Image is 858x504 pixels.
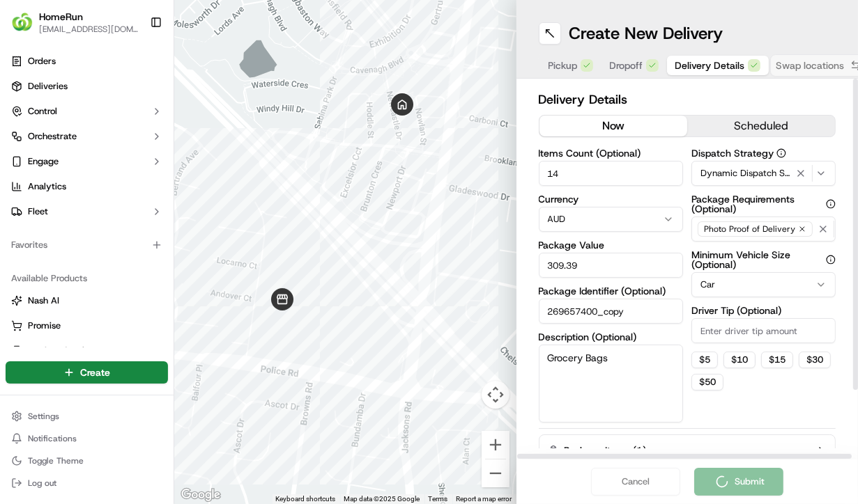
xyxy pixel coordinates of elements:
[276,494,336,504] button: Keyboard shortcuts
[691,352,718,368] button: $5
[539,332,683,342] label: Description (Optional)
[28,455,84,466] span: Toggle Theme
[429,495,448,503] a: Terms (opens in new tab)
[539,253,683,278] input: Enter package value
[539,240,683,250] label: Package Value
[761,352,793,368] button: $15
[6,451,168,471] button: Toggle Theme
[723,352,756,368] button: $10
[6,290,168,312] button: Nash AI
[80,365,110,379] span: Create
[6,407,168,426] button: Settings
[6,267,168,290] div: Available Products
[539,434,836,466] button: Package Items (1)
[6,473,168,493] button: Log out
[237,137,254,154] button: Start new chat
[14,14,42,42] img: Nash
[6,100,168,123] button: Control
[687,116,835,136] button: scheduled
[178,486,224,504] img: Google
[539,286,683,296] label: Package Identifier (Optional)
[6,429,168,448] button: Notifications
[6,234,168,256] div: Favorites
[28,205,48,218] span: Fleet
[6,340,168,362] button: Product Catalog
[691,161,836,186] button: Dynamic Dispatch Scheduled
[8,196,112,221] a: 📗Knowledge Base
[6,361,168,384] button: Create
[11,320,162,332] a: Promise
[549,58,578,72] span: Pickup
[28,80,68,93] span: Deliveries
[28,433,77,444] span: Notifications
[28,345,95,357] span: Product Catalog
[539,90,836,109] h2: Delivery Details
[11,345,162,357] a: Product Catalog
[132,202,224,216] span: API Documentation
[539,194,683,204] label: Currency
[28,55,56,68] span: Orders
[11,294,162,307] a: Nash AI
[28,411,59,422] span: Settings
[457,495,512,503] a: Report a map error
[6,50,168,72] a: Orders
[482,459,510,487] button: Zoom out
[28,130,77,143] span: Orchestrate
[700,167,792,180] span: Dynamic Dispatch Scheduled
[482,431,510,459] button: Zoom in
[14,203,25,214] div: 📗
[139,236,169,246] span: Pylon
[344,495,420,503] span: Map data ©2025 Google
[36,90,251,104] input: Got a question? Start typing here...
[610,58,643,72] span: Dropoff
[704,223,795,235] span: Photo Proof of Delivery
[28,320,61,332] span: Promise
[691,148,836,158] label: Dispatch Strategy
[569,22,723,45] h1: Create New Delivery
[539,116,687,136] button: now
[28,202,107,216] span: Knowledge Base
[6,200,168,223] button: Fleet
[28,294,59,307] span: Nash AI
[47,133,229,147] div: Start new chat
[6,175,168,198] a: Analytics
[539,299,683,324] input: Enter package identifier
[47,147,176,158] div: We're available if you need us!
[28,105,57,118] span: Control
[691,216,836,242] button: Photo Proof of Delivery
[539,161,683,186] input: Enter number of items
[565,443,647,457] label: Package Items ( 1 )
[28,180,66,193] span: Analytics
[799,352,831,368] button: $30
[539,148,683,158] label: Items Count (Optional)
[118,203,129,214] div: 💻
[14,56,254,78] p: Welcome 👋
[11,11,33,33] img: HomeRun
[776,148,786,158] button: Dispatch Strategy
[39,24,139,35] button: [EMAIL_ADDRESS][DOMAIN_NAME]
[14,133,39,158] img: 1736555255976-a54dd68f-1ca7-489b-9aae-adbdc363a1c4
[826,199,836,209] button: Package Requirements (Optional)
[6,315,168,337] button: Promise
[6,75,168,97] a: Deliveries
[39,10,83,24] button: HomeRun
[675,58,745,72] span: Delivery Details
[28,155,59,168] span: Engage
[826,255,836,265] button: Minimum Vehicle Size (Optional)
[6,150,168,173] button: Engage
[539,345,683,423] textarea: Grocery Bags
[112,196,229,221] a: 💻API Documentation
[98,235,169,246] a: Powered byPylon
[28,478,56,489] span: Log out
[6,6,144,39] button: HomeRunHomeRun[EMAIL_ADDRESS][DOMAIN_NAME]
[691,250,836,269] label: Minimum Vehicle Size (Optional)
[691,318,836,343] input: Enter driver tip amount
[482,381,510,409] button: Map camera controls
[6,125,168,148] button: Orchestrate
[691,194,836,214] label: Package Requirements (Optional)
[691,306,836,315] label: Driver Tip (Optional)
[178,486,224,504] a: Open this area in Google Maps (opens a new window)
[691,374,723,391] button: $50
